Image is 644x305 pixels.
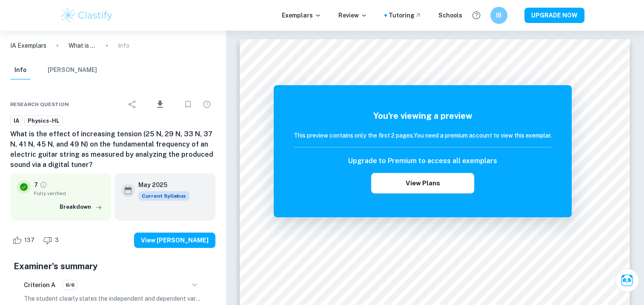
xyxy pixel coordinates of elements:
[490,7,507,24] button: IB
[118,41,129,50] p: Info
[60,7,114,24] img: Clastify logo
[294,131,552,140] h6: This preview contains only the first 2 pages. You need a premium account to view this exemplar.
[40,181,47,189] a: Grade fully verified
[11,117,22,125] span: IA
[24,115,63,126] a: Physics-HL
[294,109,552,122] h5: You're viewing a preview
[180,96,197,113] div: Bookmark
[14,260,212,273] h5: Examiner's summary
[524,8,584,23] button: UPGRADE NOW
[138,191,189,201] div: This exemplar is based on the current syllabus. Feel free to refer to it for inspiration/ideas wh...
[469,8,484,23] button: Help and Feedback
[371,173,474,193] button: View Plans
[494,11,504,20] h6: IB
[57,201,104,213] button: Breakdown
[282,11,321,20] p: Exemplars
[69,41,96,50] p: What is the effect of increasing tension (25 N, 29 N, 33 N, 37 N, 41 N, 45 N, and 49 N) on the fu...
[50,236,63,245] span: 3
[41,233,63,247] div: Dislike
[348,156,497,166] h6: Upgrade to Premium to access all exemplars
[10,61,31,80] button: Info
[198,96,215,113] div: Report issue
[10,129,215,170] h6: What is the effect of increasing tension (25 N, 29 N, 33 N, 37 N, 41 N, 45 N, and 49 N) on the fu...
[338,11,367,20] p: Review
[138,180,183,190] h6: May 2025
[24,294,202,303] p: The student clearly states the independent and dependent variables in the research question, prov...
[34,180,38,190] p: 7
[34,190,104,197] span: Fully verified
[615,268,639,292] button: Ask Clai
[10,41,46,50] a: IA Exemplars
[389,11,421,20] a: Tutoring
[10,101,69,108] span: Research question
[25,117,63,125] span: Physics-HL
[138,191,189,201] span: Current Syllabus
[48,61,97,80] button: [PERSON_NAME]
[438,11,462,20] a: Schools
[143,93,178,115] div: Download
[63,281,77,289] span: 6/6
[24,280,55,290] h6: Criterion A
[134,233,215,248] button: View [PERSON_NAME]
[10,233,39,247] div: Like
[124,96,141,113] div: Share
[20,236,39,245] span: 137
[10,115,23,126] a: IA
